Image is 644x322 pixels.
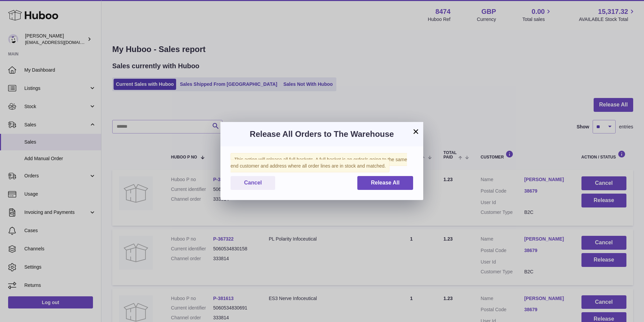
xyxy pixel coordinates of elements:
span: Cancel [244,180,262,185]
h3: Release All Orders to The Warehouse [231,129,413,140]
button: × [412,127,420,135]
span: This action will release all full baskets. A full basket is an order/s going to the same end cust... [231,153,407,172]
span: Release All [371,180,400,185]
button: Release All [357,176,413,190]
button: Cancel [231,176,275,190]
